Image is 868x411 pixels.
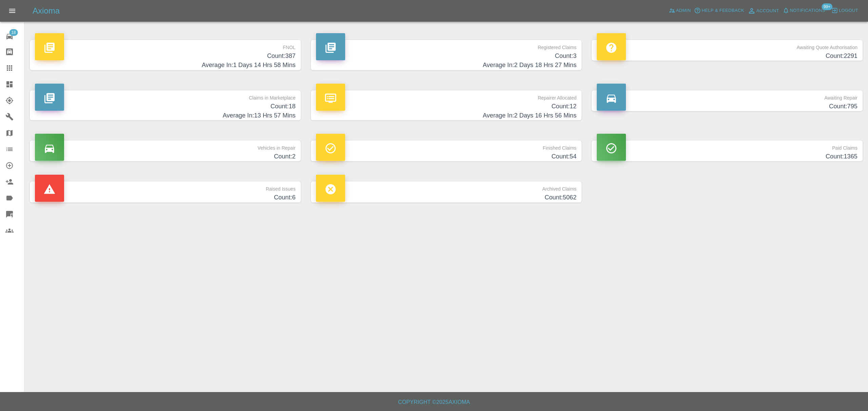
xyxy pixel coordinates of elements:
a: Raised IssuesCount:6 [30,181,301,202]
p: Awaiting Repair [597,90,857,102]
h4: Count: 2291 [597,51,857,61]
h4: Count: 54 [316,152,577,161]
h4: Count: 795 [597,102,857,111]
span: Admin [676,7,691,15]
p: Awaiting Quote Authorisation [597,40,857,51]
p: FNOL [35,40,296,51]
a: Archived ClaimsCount:5062 [311,181,582,202]
h5: Axioma [33,5,60,16]
a: Registered ClaimsCount:3Average In:2 Days 18 Hrs 27 Mins [311,40,582,70]
h6: Copyright © 2025 Axioma [5,397,863,407]
h4: Count: 2 [35,152,296,161]
p: Registered Claims [316,40,577,51]
a: Claims in MarketplaceCount:18Average In:13 Hrs 57 Mins [30,90,301,121]
p: Repairer Allocated [316,90,577,102]
span: Logout [839,7,858,15]
h4: Average In: 2 Days 16 Hrs 56 Mins [316,111,577,120]
h4: Count: 3 [316,51,577,61]
button: Open drawer [4,3,20,19]
a: Account [746,5,781,16]
span: Account [756,7,779,15]
h4: Average In: 2 Days 18 Hrs 27 Mins [316,61,577,70]
p: Archived Claims [316,181,577,193]
a: Awaiting RepairCount:795 [592,90,863,111]
button: Help & Feedback [692,5,746,16]
p: Raised Issues [35,181,296,193]
a: FNOLCount:387Average In:1 Days 14 Hrs 58 Mins [30,40,301,70]
h4: Average In: 1 Days 14 Hrs 58 Mins [35,61,296,70]
h4: Count: 12 [316,102,577,111]
a: Admin [667,5,693,16]
a: Finished ClaimsCount:54 [311,140,582,161]
a: Awaiting Quote AuthorisationCount:2291 [592,40,863,61]
span: Help & Feedback [702,7,744,15]
a: Repairer AllocatedCount:12Average In:2 Days 16 Hrs 56 Mins [311,90,582,121]
button: Logout [830,5,860,16]
a: Paid ClaimsCount:1365 [592,140,863,161]
span: 18 [9,29,18,36]
h4: Count: 5062 [316,193,577,202]
h4: Count: 6 [35,193,296,202]
p: Finished Claims [316,140,577,152]
a: Vehicles in RepairCount:2 [30,140,301,161]
h4: Count: 18 [35,102,296,111]
button: Notifications [781,5,827,16]
h4: Count: 387 [35,51,296,61]
p: Claims in Marketplace [35,90,296,102]
p: Vehicles in Repair [35,140,296,152]
h4: Count: 1365 [597,152,857,161]
span: Notifications [790,7,825,15]
p: Paid Claims [597,140,857,152]
h4: Average In: 13 Hrs 57 Mins [35,111,296,120]
span: 99+ [822,3,832,10]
